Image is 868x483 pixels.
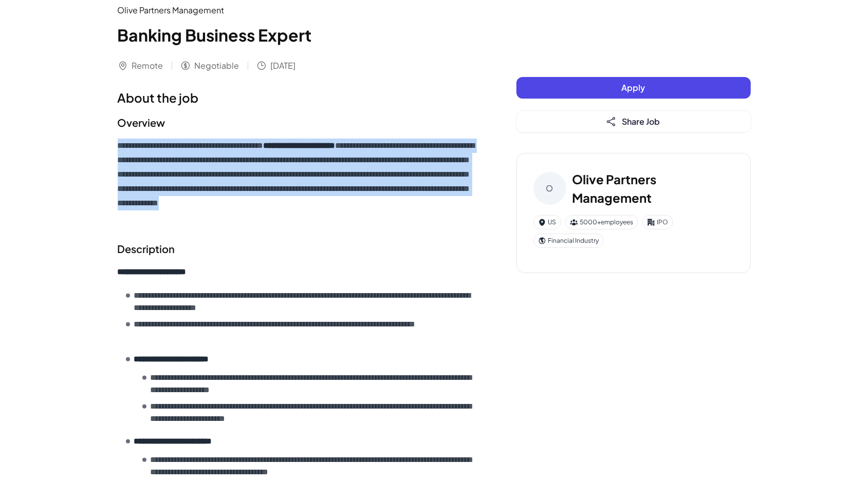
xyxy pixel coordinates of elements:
div: 5000+ employees [565,215,638,229]
h2: Description [118,241,475,257]
div: IPO [642,215,673,229]
span: Negotiable [195,60,239,72]
button: Share Job [516,111,751,132]
span: Remote [132,60,163,72]
button: Apply [516,77,751,99]
div: Financial Industry [533,234,604,248]
h2: Overview [118,115,475,130]
div: Olive Partners Management [118,4,475,16]
span: Share Job [622,116,660,127]
h1: About the job [118,88,475,107]
h1: Banking Business Expert [118,23,475,47]
span: Apply [622,82,645,93]
h3: Olive Partners Management [572,170,734,207]
div: O [533,172,566,205]
span: [DATE] [271,60,296,72]
div: US [533,215,561,229]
